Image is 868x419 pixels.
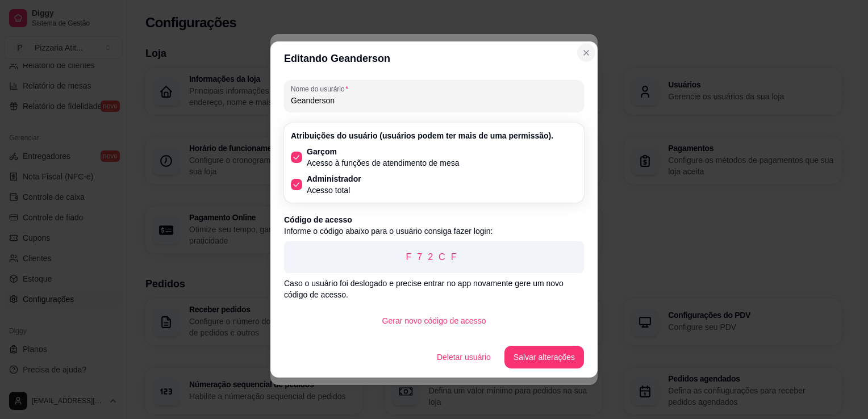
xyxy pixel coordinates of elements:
p: Garçom [307,146,460,157]
button: Gerar novo código de acesso [373,309,495,332]
label: Nome do usurário [291,84,352,94]
p: Administrador [307,173,361,185]
button: Deletar usuário [428,346,500,368]
p: Código de acesso [284,214,584,225]
p: Atribuições do usuário (usuários podem ter mais de uma permissão). [291,130,577,141]
p: Caso o usuário foi deslogado e precise entrar no app novamente gere um novo código de acesso. [284,278,584,300]
header: Editando Geanderson [270,41,598,76]
button: Salvar alterações [504,346,584,368]
p: F72CF [293,250,575,264]
p: Informe o código abaixo para o usuário consiga fazer login: [284,225,584,237]
input: Nome do usurário [291,95,577,106]
p: Acesso à funções de atendimento de mesa [307,157,460,169]
button: Close [577,44,595,62]
p: Acesso total [307,185,361,196]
